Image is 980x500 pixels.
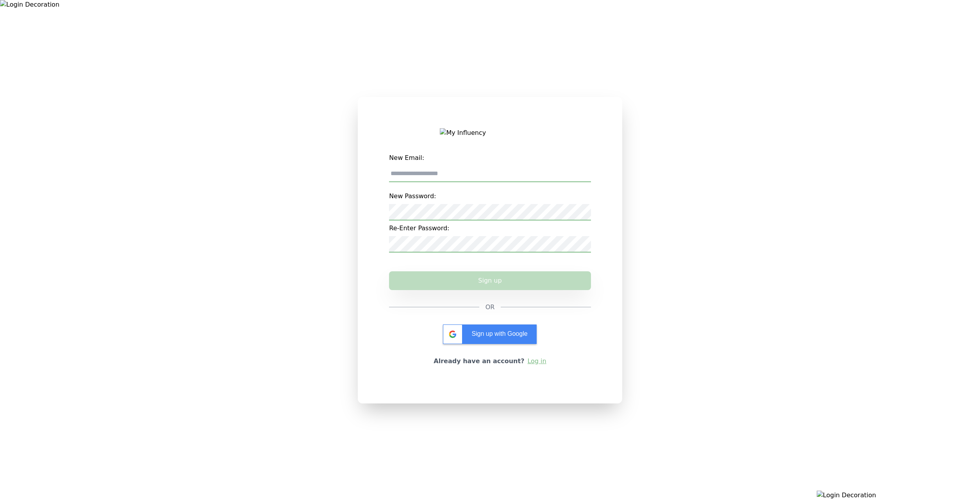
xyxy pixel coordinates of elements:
[389,150,591,166] label: New Email:
[471,330,527,337] span: Sign up with Google
[440,128,540,138] img: My Influency
[389,271,591,290] button: Sign up
[817,491,980,500] img: Login Decoration
[389,220,591,236] label: Re-Enter Password:
[434,357,524,366] h2: Already have an account?
[443,324,537,344] div: Sign up with Google
[486,303,495,312] span: OR
[527,357,546,366] a: Log in
[389,188,591,204] label: New Password:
